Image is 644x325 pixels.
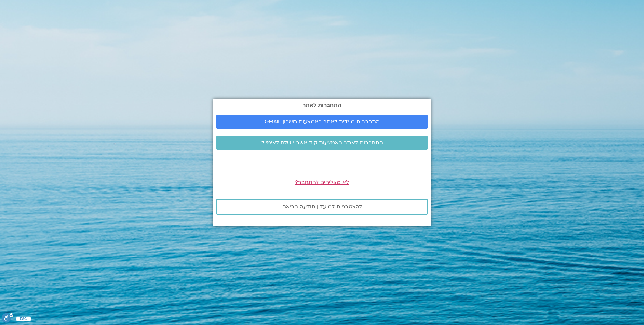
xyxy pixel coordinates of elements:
[216,199,428,215] a: להצטרפות למועדון תודעה בריאה
[282,204,362,210] span: להצטרפות למועדון תודעה בריאה
[216,136,428,150] a: התחברות לאתר באמצעות קוד אשר יישלח לאימייל
[216,115,428,129] a: התחברות מיידית לאתר באמצעות חשבון GMAIL
[295,179,349,186] a: לא מצליחים להתחבר?
[265,119,380,125] span: התחברות מיידית לאתר באמצעות חשבון GMAIL
[261,140,383,146] span: התחברות לאתר באמצעות קוד אשר יישלח לאימייל
[216,102,428,108] h2: התחברות לאתר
